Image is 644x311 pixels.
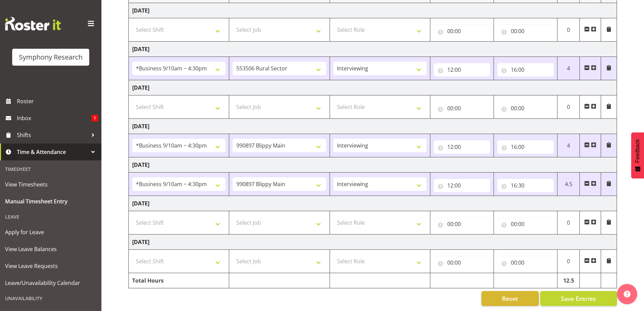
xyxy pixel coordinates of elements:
[2,193,100,210] a: Manual Timesheet Entry
[557,134,580,157] td: 4
[17,147,88,157] span: Time & Attendance
[17,130,88,140] span: Shifts
[624,291,630,297] img: help-xxl-2.png
[2,274,100,291] a: Leave/Unavailability Calendar
[497,256,554,269] input: Click to select...
[434,179,490,192] input: Click to select...
[129,235,617,250] td: [DATE]
[19,52,82,62] div: Symphony Research
[129,196,617,211] td: [DATE]
[5,17,61,30] img: Rosterit website logo
[129,157,617,173] td: [DATE]
[5,227,96,237] span: Apply for Leave
[502,294,518,303] span: Reset
[497,179,554,192] input: Click to select...
[434,217,490,231] input: Click to select...
[497,102,554,115] input: Click to select...
[2,176,100,193] a: View Timesheets
[5,261,96,271] span: View Leave Requests
[557,173,580,196] td: 4.5
[497,24,554,38] input: Click to select...
[434,140,490,154] input: Click to select...
[92,115,98,121] span: 1
[497,217,554,231] input: Click to select...
[434,102,490,115] input: Click to select...
[434,24,490,38] input: Click to select...
[635,139,641,163] span: Feedback
[557,57,580,80] td: 4
[5,244,96,254] span: View Leave Balances
[557,250,580,273] td: 0
[434,63,490,76] input: Click to select...
[129,80,617,95] td: [DATE]
[497,63,554,76] input: Click to select...
[557,18,580,42] td: 0
[17,96,98,106] span: Roster
[2,224,100,241] a: Apply for Leave
[2,258,100,274] a: View Leave Requests
[631,132,644,178] button: Feedback - Show survey
[129,273,229,288] td: Total Hours
[557,95,580,119] td: 0
[5,179,96,190] span: View Timesheets
[17,113,92,123] span: Inbox
[129,3,617,18] td: [DATE]
[540,291,617,306] button: Save Entries
[2,241,100,258] a: View Leave Balances
[129,119,617,134] td: [DATE]
[2,291,100,305] div: Unavailability
[2,162,100,176] div: Timesheet
[434,256,490,269] input: Click to select...
[557,211,580,235] td: 0
[481,291,539,306] button: Reset
[5,196,96,206] span: Manual Timesheet Entry
[2,210,100,224] div: Leave
[5,278,96,288] span: Leave/Unavailability Calendar
[561,294,596,303] span: Save Entries
[497,140,554,154] input: Click to select...
[557,273,580,288] td: 12.5
[129,42,617,57] td: [DATE]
